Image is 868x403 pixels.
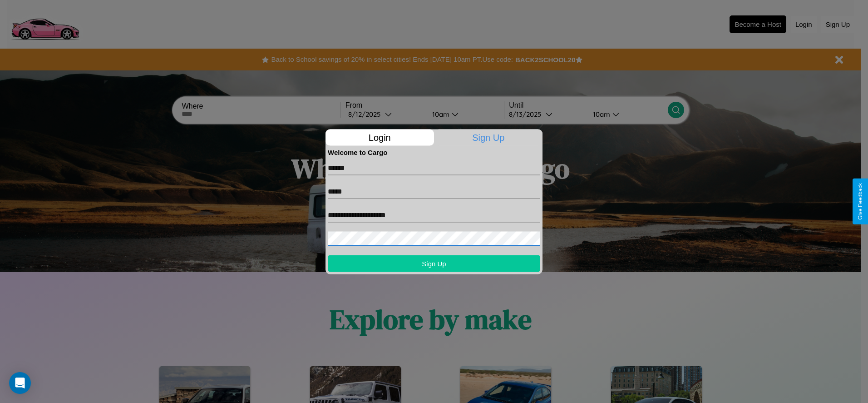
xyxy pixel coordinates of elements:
[325,129,434,145] p: Login
[328,148,540,156] h4: Welcome to Cargo
[9,372,31,394] div: Open Intercom Messenger
[328,255,540,272] button: Sign Up
[434,129,543,145] p: Sign Up
[857,183,863,220] div: Give Feedback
